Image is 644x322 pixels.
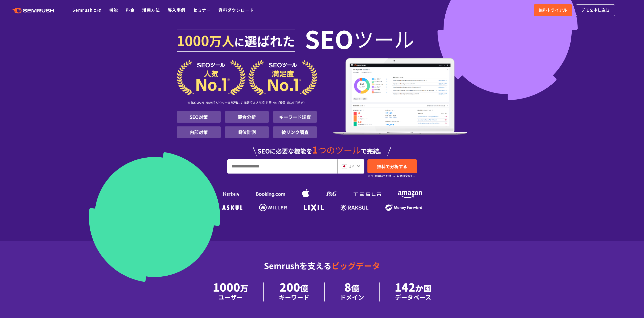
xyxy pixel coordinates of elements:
[539,7,567,13] span: 無料トライアル
[576,4,615,16] a: デモを申し込む
[177,126,221,138] li: 内部対策
[340,293,364,301] div: ドメイン
[177,140,468,157] div: SEOに必要な機能を
[218,7,254,13] a: 資料ダウンロード
[126,7,135,13] a: 料金
[273,111,317,123] li: キーワード調査
[177,30,209,50] span: 1000
[351,282,359,294] span: 億
[109,7,118,13] a: 機能
[234,34,244,49] span: に
[377,163,407,169] span: 無料で分析する
[305,28,354,49] span: SEO
[367,159,417,173] a: 無料で分析する
[325,282,380,301] li: 8
[225,126,269,138] li: 順位計測
[193,7,211,13] a: セミナー
[177,111,221,123] li: SEO対策
[168,7,185,13] a: 導入事例
[209,31,234,50] span: 万人
[225,111,269,123] li: 競合分析
[349,163,354,169] span: JP
[72,7,101,13] a: Semrushとは
[395,293,431,301] div: データベース
[279,293,309,301] div: キーワード
[415,282,431,294] span: か国
[380,282,447,301] li: 142
[273,126,317,138] li: 被リンク調査
[581,7,610,13] span: デモを申し込む
[142,7,160,13] a: 活用方法
[318,144,361,156] span: つのツール
[331,260,380,271] span: ビッグデータ
[177,95,317,111] div: ※ [DOMAIN_NAME] SEOツール部門にて 満足度＆人気度 世界 No.1獲得（[DATE]時点）
[534,4,572,16] a: 無料トライアル
[300,282,308,294] span: 億
[227,160,337,173] input: URL、キーワードを入力してください
[177,257,468,282] div: Semrushを支える
[361,146,385,155] span: で完結。
[264,282,325,301] li: 200
[244,31,295,50] span: 選ばれた
[312,143,318,156] span: 1
[367,174,416,178] small: ※7日間無料でお試し。自動課金なし。
[354,28,414,49] span: ツール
